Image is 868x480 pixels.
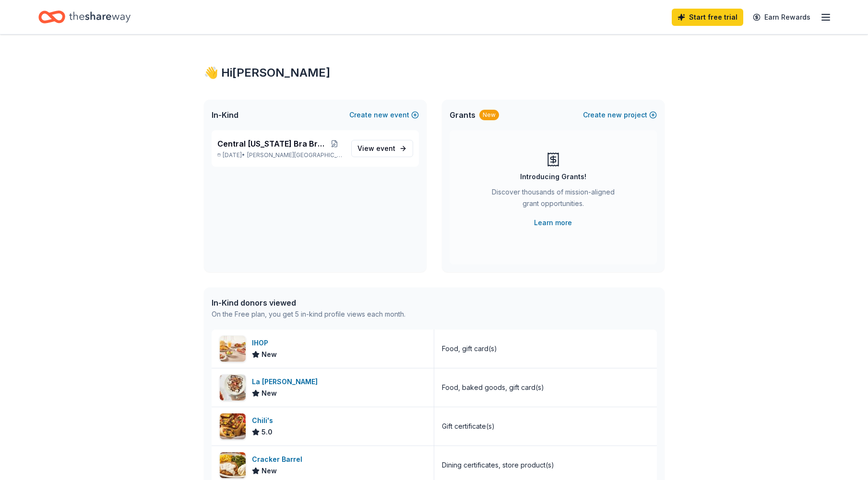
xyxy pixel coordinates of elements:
[488,186,618,213] div: Discover thousands of mission-aligned grant opportunities.
[262,349,277,360] span: New
[450,109,476,121] span: Grants
[212,309,405,320] div: On the Free plan, you get 5 in-kind profile views each month.
[212,109,238,121] span: In-Kind
[357,143,395,154] span: View
[349,109,419,121] button: Createnewevent
[262,426,273,438] span: 5.0
[220,452,246,478] img: Image for Cracker Barrel
[672,9,743,26] a: Start free trial
[583,109,657,121] button: Createnewproject
[38,6,131,28] a: Home
[220,336,246,362] img: Image for IHOP
[252,376,321,388] div: La [PERSON_NAME]
[220,375,246,400] img: Image for La Madeleine
[217,138,326,149] span: Central [US_STATE] Bra Brunch
[534,217,572,229] a: Learn more
[442,382,544,393] div: Food, baked goods, gift card(s)
[442,459,554,471] div: Dining certificates, store product(s)
[747,9,816,26] a: Earn Rewards
[442,343,497,354] div: Food, gift card(s)
[479,110,499,120] div: New
[376,144,395,152] span: event
[262,465,277,477] span: New
[351,140,413,157] a: View event
[607,109,622,121] span: new
[442,421,495,432] div: Gift certificate(s)
[374,109,388,121] span: new
[220,413,246,439] img: Image for Chili's
[252,415,277,426] div: Chili's
[520,171,586,183] div: Introducing Grants!
[212,297,405,309] div: In-Kind donors viewed
[252,337,277,349] div: IHOP
[262,388,277,399] span: New
[247,151,343,159] span: [PERSON_NAME][GEOGRAPHIC_DATA], [GEOGRAPHIC_DATA]
[204,65,665,80] div: 👋 Hi [PERSON_NAME]
[217,151,344,159] p: [DATE] •
[252,454,306,465] div: Cracker Barrel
